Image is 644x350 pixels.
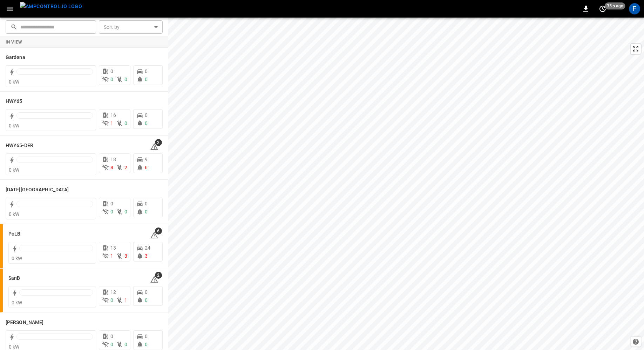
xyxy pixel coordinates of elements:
span: 0 [110,334,113,339]
span: 0 [124,342,127,347]
span: 0 [145,120,148,126]
strong: In View [6,40,22,45]
span: 0 kW [9,211,20,217]
span: 0 [110,209,113,214]
span: 0 [145,77,148,82]
span: 0 kW [9,167,20,173]
span: 3 [124,253,127,259]
span: 0 [145,201,148,206]
span: 18 [110,157,116,162]
div: profile-icon [629,3,640,14]
span: 1 [110,253,113,259]
span: 0 kW [9,344,20,350]
h6: PoLB [8,230,20,238]
span: 2 [124,165,127,170]
span: 0 [110,297,113,303]
span: 6 [155,227,162,235]
button: set refresh interval [597,3,608,14]
span: 6 [145,165,148,170]
span: 12 [110,289,116,295]
span: 2 [155,139,162,146]
h6: Gardena [6,54,25,61]
span: 9 [145,157,148,162]
h6: HWY65-DER [6,142,33,150]
span: 16 [110,112,116,118]
span: 0 [145,297,148,303]
span: 0 [110,77,113,82]
span: 2 [155,272,162,279]
span: 0 kW [12,256,22,261]
span: 0 kW [9,123,20,128]
span: 0 [145,68,148,74]
span: 8 [110,165,113,170]
span: 35 s ago [605,2,625,9]
h6: Vernon [6,319,43,326]
span: 13 [110,245,116,251]
span: 1 [124,297,127,303]
span: 0 [110,201,113,206]
span: 0 [124,120,127,126]
h6: Karma Center [6,186,69,194]
span: 0 [145,334,148,339]
span: 3 [145,253,148,259]
span: 0 kW [12,300,22,305]
img: ampcontrol.io logo [20,2,82,11]
span: 0 [145,112,148,118]
span: 1 [110,120,113,126]
span: 0 [110,342,113,347]
h6: HWY65 [6,98,22,105]
span: 0 [110,68,113,74]
span: 0 kW [9,79,20,85]
span: 0 [145,209,148,214]
span: 24 [145,245,150,251]
span: 0 [145,289,148,295]
h6: SanB [8,275,20,282]
span: 0 [124,209,127,214]
span: 0 [145,342,148,347]
span: 0 [124,77,127,82]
